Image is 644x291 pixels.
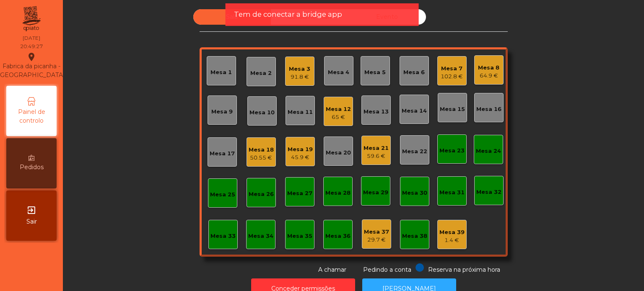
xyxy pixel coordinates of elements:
[402,189,427,197] div: Mesa 30
[248,232,273,240] div: Mesa 34
[234,9,342,20] span: Tem de conectar a bridge app
[476,105,501,113] div: Mesa 16
[20,43,43,50] div: 20:49:27
[364,144,389,152] div: Mesa 21
[193,9,271,25] div: Sala
[402,232,427,240] div: Mesa 38
[402,147,427,156] div: Mesa 22
[325,189,351,197] div: Mesa 28
[439,228,465,237] div: Mesa 39
[428,266,500,273] span: Reserva na próxima hora
[318,266,346,273] span: A chamar
[211,108,233,116] div: Mesa 9
[441,64,463,73] div: Mesa 7
[289,73,310,81] div: 91.8 €
[249,154,274,162] div: 50.55 €
[403,68,425,77] div: Mesa 6
[250,69,272,77] div: Mesa 2
[287,189,312,198] div: Mesa 27
[363,266,411,273] span: Pedindo a conta
[364,236,389,244] div: 29.7 €
[288,108,313,116] div: Mesa 11
[328,68,349,77] div: Mesa 4
[439,147,465,155] div: Mesa 23
[21,4,42,33] img: qpiato
[326,113,351,121] div: 65 €
[26,205,36,215] i: exit_to_app
[287,232,312,240] div: Mesa 35
[326,149,351,157] div: Mesa 20
[288,145,313,154] div: Mesa 19
[364,152,389,160] div: 59.6 €
[478,64,499,72] div: Mesa 8
[289,65,310,73] div: Mesa 3
[440,105,465,113] div: Mesa 15
[325,232,351,240] div: Mesa 36
[478,72,499,80] div: 64.9 €
[364,68,386,77] div: Mesa 5
[8,108,55,125] span: Painel de controlo
[476,147,501,155] div: Mesa 24
[402,107,427,115] div: Mesa 14
[23,34,40,42] div: [DATE]
[210,191,235,199] div: Mesa 25
[326,105,351,113] div: Mesa 12
[364,228,389,236] div: Mesa 37
[249,146,274,154] div: Mesa 18
[439,188,465,197] div: Mesa 31
[249,190,274,198] div: Mesa 26
[26,217,37,226] span: Sair
[210,149,235,158] div: Mesa 17
[210,232,236,240] div: Mesa 33
[288,153,313,162] div: 45.9 €
[363,188,388,197] div: Mesa 29
[364,108,389,116] div: Mesa 13
[210,68,232,77] div: Mesa 1
[439,236,465,245] div: 1.4 €
[26,52,36,62] i: location_on
[441,72,463,81] div: 102.8 €
[476,188,501,196] div: Mesa 32
[249,108,275,117] div: Mesa 10
[20,163,44,172] span: Pedidos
